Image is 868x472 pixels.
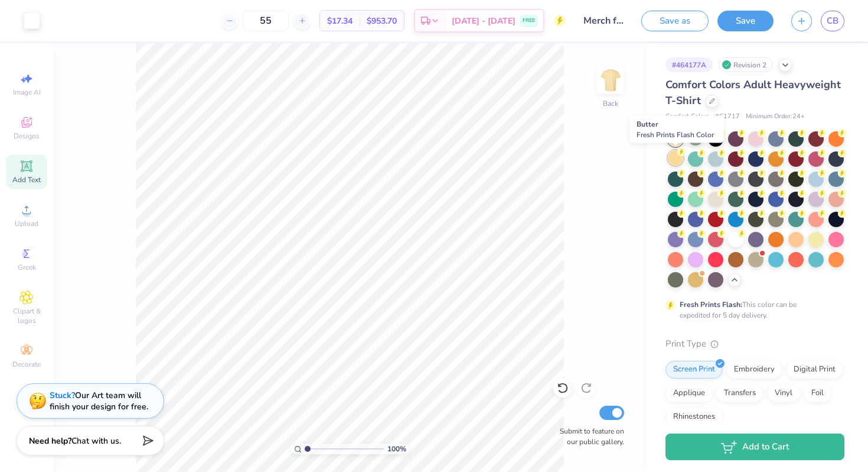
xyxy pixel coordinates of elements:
[6,306,47,325] span: Clipart & logos
[15,219,38,228] span: Upload
[665,434,844,460] button: Add to Cart
[715,112,740,122] span: # C1717
[243,10,289,31] input: – –
[50,390,75,401] strong: Stuck?
[665,408,723,426] div: Rhinestones
[12,175,41,185] span: Add Text
[680,300,742,309] strong: Fresh Prints Flash:
[804,384,831,402] div: Foil
[665,57,713,72] div: # 464177A
[18,263,36,272] span: Greek
[71,435,121,447] span: Chat with us.
[29,435,71,447] strong: Need help?
[827,14,838,28] span: CB
[630,116,724,143] div: Butter
[665,337,844,351] div: Print Type
[12,360,41,369] span: Decorate
[665,361,723,379] div: Screen Print
[719,57,773,72] div: Revision 2
[367,15,397,27] span: $953.70
[716,384,763,402] div: Transfers
[327,15,353,27] span: $17.34
[575,9,632,33] input: Untitled Design
[746,112,805,122] span: Minimum Order: 24 +
[665,77,841,108] span: Comfort Colors Adult Heavyweight T-Shirt
[637,130,714,140] span: Fresh Prints Flash Color
[452,15,515,27] span: [DATE] - [DATE]
[387,444,406,454] span: 100 %
[599,69,622,92] img: Back
[641,11,709,31] button: Save as
[553,426,624,447] label: Submit to feature on our public gallery.
[726,361,782,379] div: Embroidery
[786,361,843,379] div: Digital Print
[13,88,41,97] span: Image AI
[680,299,825,321] div: This color can be expedited for 5 day delivery.
[717,11,774,31] button: Save
[603,98,618,109] div: Back
[523,17,535,25] span: FREE
[821,11,844,31] a: CB
[665,384,713,402] div: Applique
[50,390,148,412] div: Our Art team will finish your design for free.
[767,384,800,402] div: Vinyl
[14,131,40,141] span: Designs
